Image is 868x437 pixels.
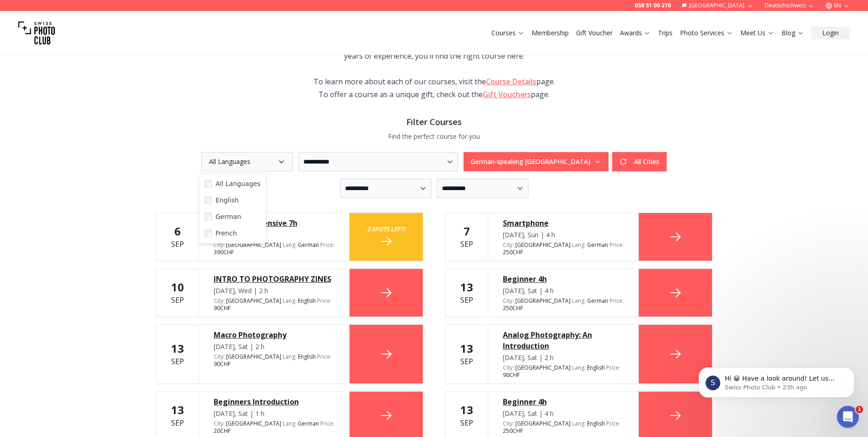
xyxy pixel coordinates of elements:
[214,241,225,249] span: City :
[214,286,334,295] div: [DATE], Wed | 2 h
[503,241,624,256] div: [GEOGRAPHIC_DATA] 250 CHF
[171,279,184,295] b: 10
[214,297,225,305] span: City :
[156,115,712,128] h3: Filter Courses
[503,297,514,305] span: City :
[214,353,225,361] span: City :
[572,27,616,39] button: Gift Voucher
[503,297,624,312] div: [GEOGRAPHIC_DATA] 250 CHF
[283,353,297,361] span: Lang :
[214,396,334,407] a: Beginners Introduction
[488,27,528,39] button: Courses
[214,297,334,312] div: [GEOGRAPHIC_DATA] 90 CHF
[283,420,297,427] span: Lang :
[214,273,334,284] a: INTRO TO PHOTOGRAPHY ZINES
[676,27,737,39] button: Photo Services
[283,241,297,249] span: Lang :
[464,224,470,239] b: 7
[214,218,334,229] a: Beginners Intensive 7h
[214,420,225,427] span: City :
[216,179,260,188] span: All Languages
[199,173,266,244] div: All Languages
[606,420,620,427] span: Price :
[503,329,624,351] a: Analog Photography: An Introduction
[205,180,212,187] input: All Languages
[486,76,536,87] a: Course Details
[658,28,673,38] a: Trips
[320,420,334,427] span: Price :
[298,297,316,305] span: English
[174,224,181,239] b: 6
[503,218,624,229] a: Smartphone
[214,329,334,340] a: Macro Photography
[201,152,293,171] button: All Languages
[572,241,586,249] span: Lang :
[302,75,566,101] div: To learn more about each of our courses, visit the page. To offer a course as a unique gift, chec...
[214,420,334,435] div: [GEOGRAPHIC_DATA] 20 CHF
[214,353,334,368] div: [GEOGRAPHIC_DATA] 90 CHF
[283,297,297,305] span: Lang :
[460,280,473,306] div: Sep
[216,212,241,221] span: German
[503,230,624,240] div: [DATE], Sun | 4 h
[609,297,624,305] span: Price :
[317,297,331,305] span: Price :
[171,402,184,417] b: 13
[214,230,334,240] div: [DATE], Sat | 7 h
[503,273,624,284] a: Beginner 4h
[503,364,514,371] span: City :
[483,89,531,99] a: Gift Vouchers
[587,420,605,427] span: English
[612,152,667,171] button: All Cities
[503,396,624,407] a: Beginner 4h
[460,341,473,367] div: Sep
[572,420,586,427] span: Lang :
[737,27,778,39] button: Meet Us
[503,420,624,435] div: [GEOGRAPHIC_DATA] 250 CHF
[205,197,212,204] input: English
[616,27,654,39] button: Awards
[503,241,514,249] span: City :
[205,213,212,220] input: German
[214,342,334,351] div: [DATE], Sat | 2 h
[320,241,334,249] span: Price :
[298,353,316,361] span: English
[587,297,608,305] span: German
[587,364,605,371] span: English
[171,224,184,250] div: Sep
[587,241,608,249] span: German
[460,402,473,417] b: 13
[856,406,863,413] span: 1
[685,348,868,412] iframe: Intercom notifications message
[350,213,423,261] a: 2 spots left!
[609,241,624,249] span: Price :
[778,27,808,39] button: Blog
[214,241,334,256] div: [GEOGRAPHIC_DATA] 390 CHF
[464,152,609,171] button: German-speaking [GEOGRAPHIC_DATA]
[528,27,572,39] button: Membership
[460,341,473,356] b: 13
[572,297,586,305] span: Lang :
[503,353,624,362] div: [DATE], Sat | 2 h
[811,27,850,39] button: Login
[156,132,712,141] p: Find the perfect course for you
[576,28,613,38] a: Gift Voucher
[216,196,239,205] span: English
[298,420,319,427] span: German
[837,406,859,428] iframe: Intercom live chat
[654,27,676,39] button: Trips
[503,409,624,418] div: [DATE], Sat | 4 h
[782,28,804,38] a: Blog
[680,28,733,38] a: Photo Services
